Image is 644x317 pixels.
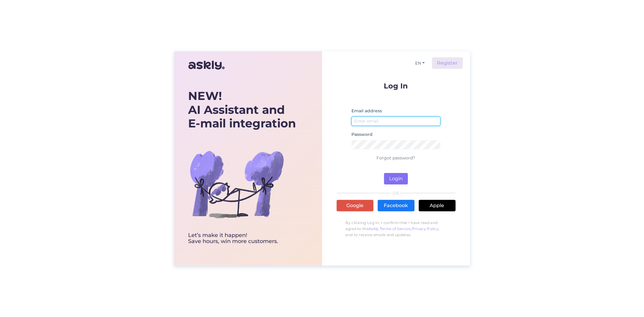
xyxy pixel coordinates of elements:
label: Email address [351,108,382,114]
button: EN [413,59,427,68]
span: OR [392,191,400,195]
img: Askly [188,58,225,72]
a: Google [337,200,373,211]
a: Privacy Policy [412,226,439,231]
a: Apple [419,200,456,211]
p: By clicking Log In, I confirm that I have read and agree to the , , and to receive emails and upd... [337,217,456,241]
div: AI Assistant and E-mail integration [188,89,296,130]
a: Register [432,57,463,69]
div: Let’s make it happen! Save hours, win more customers. [188,232,296,245]
label: Password [351,131,373,138]
button: Login [384,173,408,184]
b: NEW! [188,89,222,103]
input: Enter email [351,117,441,126]
a: Forgot password? [377,155,415,161]
a: Facebook [378,200,415,211]
img: bg-askly [188,136,285,232]
p: Log In [337,82,456,90]
a: Askly Terms of Service [369,226,411,231]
